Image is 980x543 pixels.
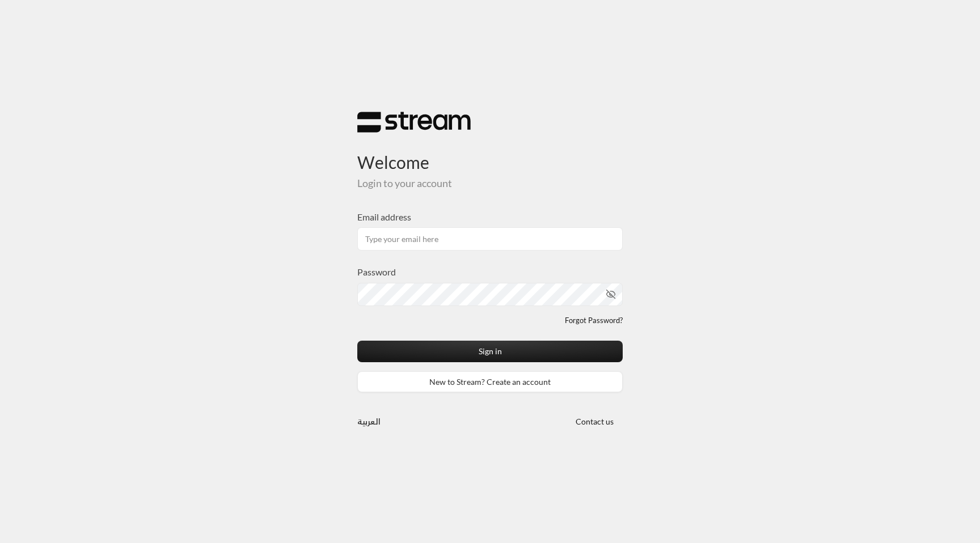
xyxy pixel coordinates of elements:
[357,227,623,251] input: Type your email here
[566,417,623,426] a: Contact us
[357,411,381,432] a: العربية
[357,371,623,392] a: New to Stream? Create an account
[601,285,620,304] button: toggle password visibility
[357,133,623,172] h3: Welcome
[357,341,623,362] button: Sign in
[357,265,396,279] label: Password
[565,315,623,326] a: Forgot Password?
[357,177,623,190] h5: Login to your account
[566,411,623,432] button: Contact us
[357,210,411,224] label: Email address
[357,111,471,133] img: Stream Logo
